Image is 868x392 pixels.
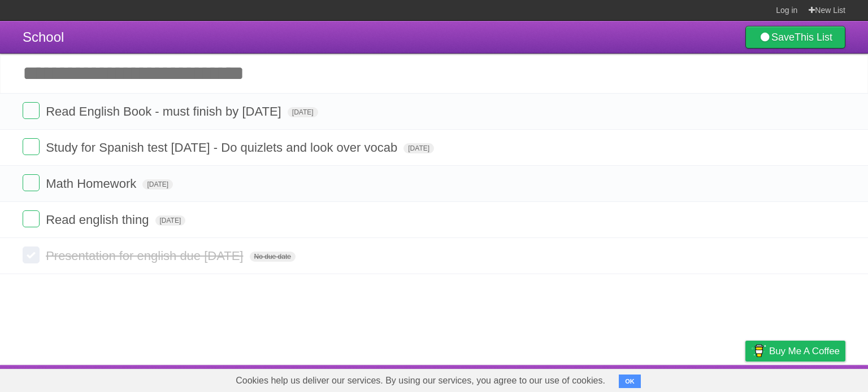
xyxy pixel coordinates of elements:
a: SaveThis List [745,26,845,49]
span: Buy me a coffee [769,341,840,361]
a: About [595,368,619,389]
label: Done [23,174,40,191]
a: Privacy [731,368,760,389]
a: Buy me a coffee [745,341,845,362]
a: Terms [692,368,717,389]
span: Presentation for english due [DATE] [46,249,246,263]
span: Cookies help us deliver our services. By using our services, you agree to our use of cookies. [224,369,617,392]
label: Done [23,102,40,119]
span: School [23,29,64,45]
label: Done [23,210,40,227]
label: Done [23,138,40,155]
a: Suggest a feature [774,368,845,389]
img: Buy me a coffee [751,341,766,360]
span: Read English Book - must finish by [DATE] [46,104,284,118]
button: OK [619,375,641,388]
a: Developers [632,368,678,389]
span: [DATE] [403,143,434,153]
label: Done [23,246,40,263]
span: Study for Spanish test [DATE] - Do quizlets and look over vocab [46,140,400,155]
span: [DATE] [142,179,173,190]
span: Math Homework [46,177,139,191]
span: [DATE] [155,215,186,226]
span: No due date [250,252,296,262]
b: This List [795,32,832,43]
span: Read english thing [46,213,151,227]
span: [DATE] [288,107,318,117]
